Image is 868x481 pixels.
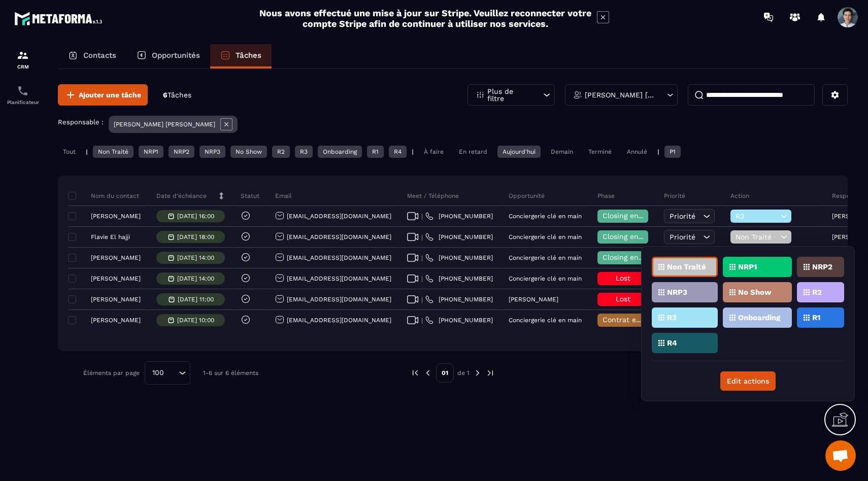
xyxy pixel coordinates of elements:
p: [PERSON_NAME] [91,317,141,324]
p: No Show [738,289,772,296]
span: | [421,213,423,220]
p: R4 [667,339,677,347]
p: [DATE] 10:00 [177,317,214,324]
p: Opportunité [509,192,545,200]
input: Search for option [168,367,176,379]
span: Priorité [670,212,695,220]
div: Ouvrir le chat [825,440,856,471]
div: Onboarding [318,146,362,158]
p: Conciergerie clé en main [509,275,582,282]
span: Lost [616,274,630,282]
span: | [421,233,423,241]
span: Closing en cours [603,253,660,261]
p: Date d’échéance [156,192,207,200]
p: | [412,148,414,155]
img: prev [411,368,420,377]
div: NRP1 [139,146,163,158]
span: Closing en cours [603,232,660,240]
p: R1 [812,314,820,321]
p: CRM [3,64,43,70]
p: 6 [163,90,191,100]
p: [DATE] 14:00 [177,275,214,282]
div: No Show [230,146,267,158]
p: Action [730,192,749,200]
p: [DATE] 18:00 [177,233,214,240]
span: | [421,254,423,262]
p: NRP1 [738,263,757,270]
div: P1 [664,146,681,158]
p: [PERSON_NAME] [PERSON_NAME] [585,91,655,98]
p: 1-6 sur 6 éléments [203,369,258,376]
div: R1 [367,146,384,158]
a: [PHONE_NUMBER] [425,233,493,241]
span: Closing en cours [603,212,660,220]
a: [PHONE_NUMBER] [425,295,493,303]
p: R2 [812,289,822,296]
span: | [421,296,423,303]
img: next [486,368,495,377]
p: [DATE] 14:00 [177,254,214,261]
p: NRP2 [812,263,832,270]
a: formationformationCRM [3,42,43,77]
a: Contacts [58,44,126,68]
p: Planificateur [3,99,43,105]
p: Responsable : [58,118,104,126]
p: 01 [436,363,454,383]
img: next [473,368,482,377]
div: Annulé [622,146,652,158]
p: NRP3 [667,289,687,296]
div: Aujourd'hui [497,146,541,158]
span: R3 [736,212,778,220]
img: prev [423,368,432,377]
div: R3 [295,146,313,158]
p: [PERSON_NAME] [509,296,558,303]
span: Contrat envoyé [603,316,656,324]
p: [PERSON_NAME] [91,296,141,303]
div: À faire [419,146,449,158]
p: R3 [667,314,677,321]
p: Email [275,192,292,200]
a: [PHONE_NUMBER] [425,212,493,220]
p: Onboarding [738,314,780,321]
div: R4 [389,146,407,158]
a: [PHONE_NUMBER] [425,254,493,262]
span: | [421,275,423,283]
p: Conciergerie clé en main [509,233,582,240]
span: Tâches [168,91,191,99]
a: [PHONE_NUMBER] [425,316,493,324]
button: Edit actions [720,371,776,391]
p: Meet / Téléphone [407,192,459,200]
img: scheduler [17,85,29,97]
div: Search for option [145,361,190,385]
p: | [86,148,88,155]
div: Non Traité [93,146,133,158]
h2: Nous avons effectué une mise à jour sur Stripe. Veuillez reconnecter votre compte Stripe afin de ... [259,8,592,29]
p: Conciergerie clé en main [509,213,582,220]
p: Conciergerie clé en main [509,254,582,261]
img: logo [14,9,106,28]
p: [PERSON_NAME] [PERSON_NAME] [114,121,215,128]
p: [DATE] 16:00 [177,213,214,220]
p: Nom du contact [71,192,139,200]
a: Tâches [210,44,272,68]
p: Opportunités [152,51,200,60]
span: Lost [616,295,630,303]
p: Éléments par page [83,369,140,376]
a: [PHONE_NUMBER] [425,274,493,283]
p: Statut [241,192,259,200]
a: schedulerschedulerPlanificateur [3,77,43,113]
p: [DATE] 11:00 [178,296,214,303]
p: | [657,148,659,155]
div: Terminé [583,146,617,158]
p: de 1 [457,369,470,377]
span: Non Traité [736,233,778,241]
img: formation [17,49,29,61]
p: [PERSON_NAME] [91,275,141,282]
div: R2 [272,146,290,158]
p: Contacts [83,51,116,60]
p: Phase [597,192,615,200]
p: Tâches [236,51,261,60]
div: NRP3 [199,146,225,158]
a: Opportunités [126,44,210,68]
p: [PERSON_NAME] [91,254,141,261]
